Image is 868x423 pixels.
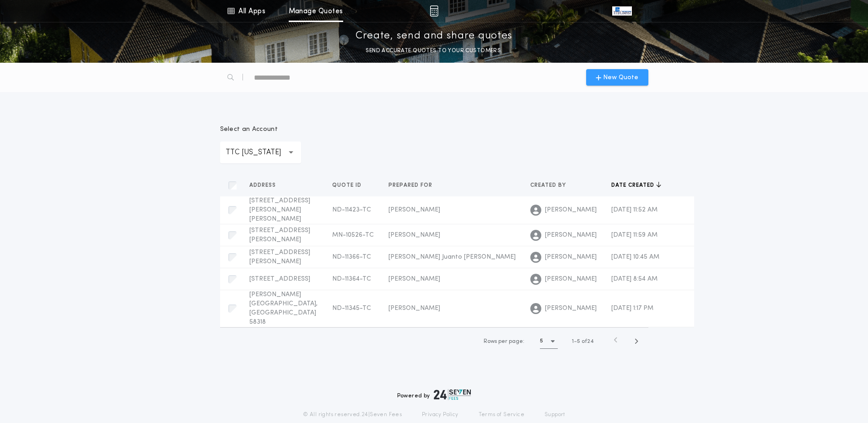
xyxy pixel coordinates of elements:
span: [PERSON_NAME] [545,253,597,262]
span: ND-11423-TC [332,206,371,213]
span: Address [249,182,278,189]
button: 5 [540,334,558,349]
span: [DATE] 11:52 AM [611,206,658,213]
a: Support [545,411,565,418]
button: New Quote [586,69,648,86]
span: [STREET_ADDRESS][PERSON_NAME] [249,249,310,265]
span: Prepared for [388,182,434,189]
span: [PERSON_NAME] [545,275,597,284]
p: TTC [US_STATE] [226,147,296,158]
a: Privacy Policy [422,411,458,418]
span: [PERSON_NAME] [545,206,597,215]
span: Date created [611,182,656,189]
span: ND-11366-TC [332,254,371,260]
span: Quote ID [332,182,363,189]
span: [PERSON_NAME][GEOGRAPHIC_DATA], [GEOGRAPHIC_DATA] 58318 [249,291,318,325]
img: vs-icon [612,6,631,16]
span: [PERSON_NAME] [388,206,440,213]
span: [PERSON_NAME] [388,305,440,312]
span: [DATE] 8:54 AM [611,276,658,282]
button: Created by [530,181,573,190]
img: img [430,5,438,16]
span: [STREET_ADDRESS] [249,276,310,282]
button: Address [249,181,283,190]
span: Created by [530,182,568,189]
p: SEND ACCURATE QUOTES TO YOUR CUSTOMERS. [366,46,502,55]
h1: 5 [540,336,543,346]
span: MN-10526-TC [332,232,374,239]
span: ND-11364-TC [332,276,371,282]
span: New Quote [603,73,638,82]
p: Create, send and share quotes [356,29,512,43]
span: [PERSON_NAME] [388,232,440,239]
p: © All rights reserved. 24|Seven Fees [303,411,402,418]
p: Select an Account [220,125,301,134]
span: [PERSON_NAME] Juanto [PERSON_NAME] [388,254,516,260]
div: Powered by [397,389,471,400]
span: [PERSON_NAME] [545,304,597,313]
span: [DATE] 11:59 AM [611,232,658,239]
a: Terms of Service [479,411,524,418]
button: Date created [611,181,661,190]
span: 5 [577,339,580,344]
span: [STREET_ADDRESS][PERSON_NAME] [249,227,310,243]
span: [DATE] 1:17 PM [611,305,653,312]
button: TTC [US_STATE] [220,141,301,163]
span: [PERSON_NAME] [545,231,597,240]
button: Quote ID [332,181,368,190]
span: Rows per page: [484,339,524,344]
span: 1 [572,339,574,344]
span: of 24 [582,337,593,346]
span: ND-11345-TC [332,305,371,312]
span: [DATE] 10:45 AM [611,254,659,260]
img: logo [434,389,471,400]
span: [STREET_ADDRESS][PERSON_NAME][PERSON_NAME] [249,197,310,222]
span: [PERSON_NAME] [388,276,440,282]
